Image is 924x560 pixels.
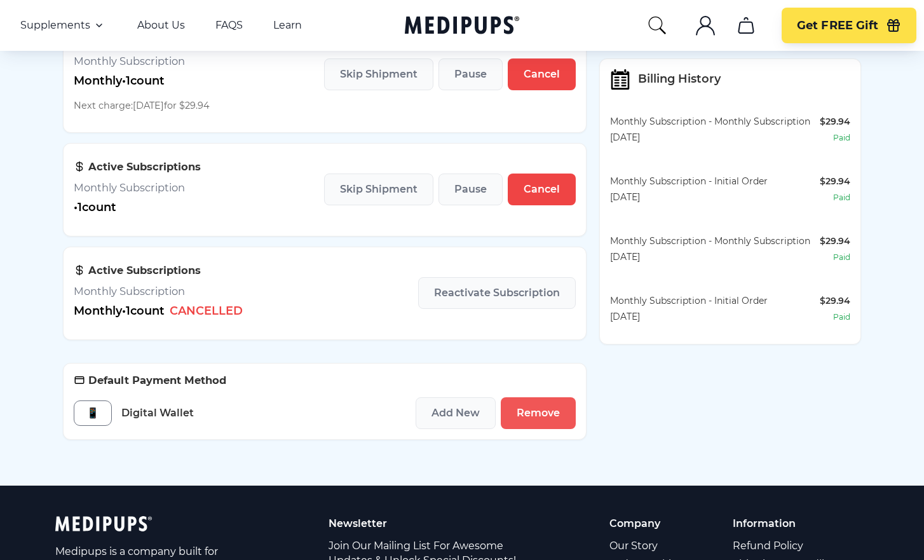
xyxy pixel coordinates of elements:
span: Skip Shipment [340,183,418,196]
h3: Monthly Subscription [74,181,201,195]
div: $29.94 [820,294,850,308]
div: Monthly Subscription - Monthly Subscription [610,235,820,248]
button: Cancel [508,58,576,90]
button: Remove [501,397,576,429]
button: Skip Shipment [324,174,433,205]
span: CANCELLED [170,304,243,318]
span: Reactivate Subscription [434,287,560,299]
span: Digital Wallet [121,406,194,420]
div: $29.94 [820,175,850,188]
button: Skip Shipment [324,58,433,90]
p: Monthly • 1 count [74,304,243,318]
span: Cancel [524,183,560,196]
button: Add New [416,397,496,429]
span: Pause [454,68,487,81]
h3: Billing History [638,72,721,86]
span: Remove [517,407,560,420]
div: $29.94 [820,115,850,128]
button: Cancel [508,174,576,205]
div: 📱 [74,400,112,426]
div: paid [833,250,850,264]
div: [DATE] [610,131,820,144]
button: search [647,15,667,36]
a: About Us [137,19,185,32]
div: Monthly Subscription - Initial Order [610,294,820,308]
span: Skip Shipment [340,68,418,81]
h3: Monthly Subscription [74,285,243,298]
h3: Active Subscriptions [74,160,201,174]
p: Newsletter [329,516,520,531]
a: Medipups [405,13,519,39]
p: Next charge: [DATE] for $29.94 [74,99,210,113]
button: Reactivate Subscription [418,277,576,309]
h3: Monthly Subscription [74,55,210,68]
div: [DATE] [610,250,820,264]
span: Supplements [20,19,90,32]
span: Get FREE Gift [797,18,878,33]
a: FAQS [215,19,243,32]
a: Our Story [609,536,687,555]
span: Add New [431,407,480,420]
div: Monthly Subscription - Monthly Subscription [610,115,820,128]
h3: Active Subscriptions [74,264,243,277]
button: cart [731,10,761,41]
span: Cancel [524,68,560,81]
div: [DATE] [610,191,820,204]
p: Information [733,516,840,531]
p: Company [609,516,687,531]
div: paid [833,310,850,324]
div: Monthly Subscription - Initial Order [610,175,820,188]
div: paid [833,191,850,204]
div: [DATE] [610,310,820,324]
button: Pause [438,58,503,90]
div: paid [833,131,850,144]
p: Monthly • 1 count [74,74,210,88]
button: Supplements [20,18,107,33]
p: • 1 count [74,201,201,214]
button: Get FREE Gift [782,8,916,43]
a: Refund Policy [733,536,840,555]
button: Pause [438,174,503,205]
span: Pause [454,183,487,196]
h3: Default Payment Method [74,374,576,387]
div: $29.94 [820,235,850,248]
a: Learn [273,19,302,32]
button: account [690,10,721,41]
